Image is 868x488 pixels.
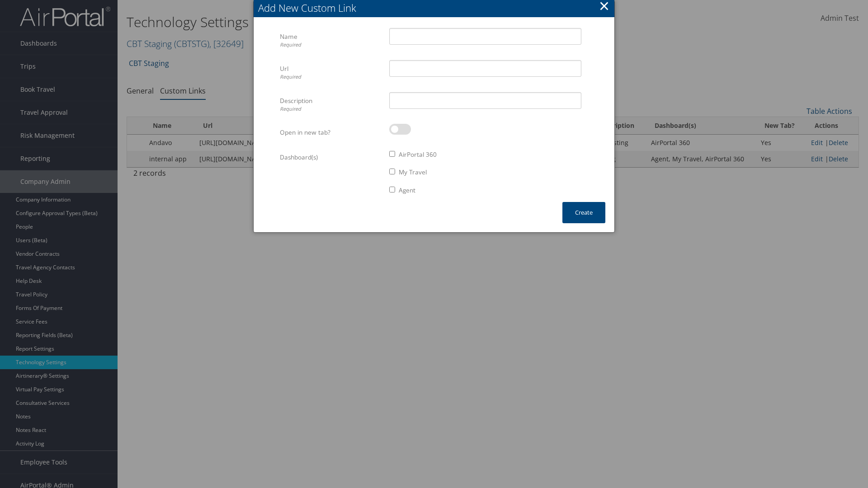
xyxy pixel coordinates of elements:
[562,202,605,223] button: Create
[280,149,382,166] label: Dashboard(s)
[280,73,382,81] div: Required
[280,60,382,85] label: Url
[280,41,382,49] div: Required
[399,186,415,195] label: Agent
[399,150,437,159] label: AirPortal 360
[280,28,382,53] label: Name
[280,124,382,141] label: Open in new tab?
[258,1,614,15] div: Add New Custom Link
[280,105,382,113] div: Required
[399,168,427,177] label: My Travel
[280,92,382,117] label: Description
